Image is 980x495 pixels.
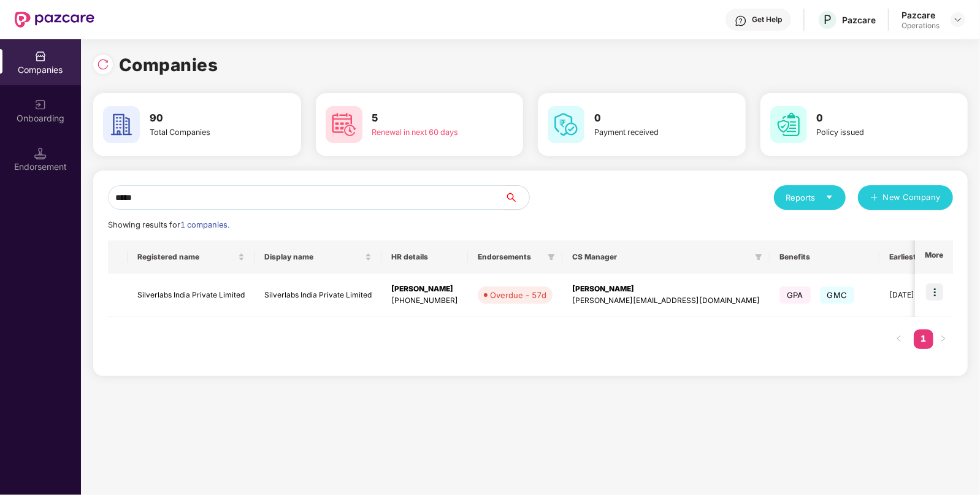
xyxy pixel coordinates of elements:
div: [PERSON_NAME] [391,283,458,295]
span: Showing results for [108,220,229,229]
th: Earliest Renewal [879,240,959,274]
td: [DATE] [879,274,959,317]
div: Pazcare [842,14,876,26]
span: P [824,12,832,27]
span: Registered name [137,252,235,262]
span: search [504,193,529,202]
th: HR details [381,240,468,274]
h3: 0 [817,110,922,126]
div: [PERSON_NAME] [572,283,760,295]
img: svg+xml;base64,PHN2ZyBpZD0iSGVscC0zMngzMiIgeG1sbnM9Imh0dHA6Ly93d3cudzMub3JnLzIwMDAvc3ZnIiB3aWR0aD... [735,15,747,27]
button: plusNew Company [858,185,953,210]
div: Operations [902,21,940,31]
img: svg+xml;base64,PHN2ZyB4bWxucz0iaHR0cDovL3d3dy53My5vcmcvMjAwMC9zdmciIHdpZHRoPSI2MCIgaGVpZ2h0PSI2MC... [548,106,584,143]
img: svg+xml;base64,PHN2ZyB3aWR0aD0iMjAiIGhlaWdodD0iMjAiIHZpZXdCb3g9IjAgMCAyMCAyMCIgZmlsbD0ibm9uZSIgeG... [34,99,47,111]
div: [PERSON_NAME][EMAIL_ADDRESS][DOMAIN_NAME] [572,295,760,307]
div: Overdue - 57d [490,289,546,301]
span: caret-down [825,193,833,201]
li: 1 [914,329,933,349]
a: 1 [914,329,933,348]
span: GMC [820,286,855,304]
span: filter [752,250,765,264]
div: [PHONE_NUMBER] [391,295,458,307]
span: Display name [264,252,362,262]
img: svg+xml;base64,PHN2ZyB3aWR0aD0iMTQuNSIgaGVpZ2h0PSIxNC41IiB2aWV3Qm94PSIwIDAgMTYgMTYiIGZpbGw9Im5vbm... [34,147,47,159]
button: search [504,185,530,210]
div: Reports [786,191,833,204]
img: svg+xml;base64,PHN2ZyB4bWxucz0iaHR0cDovL3d3dy53My5vcmcvMjAwMC9zdmciIHdpZHRoPSI2MCIgaGVpZ2h0PSI2MC... [770,106,807,143]
img: svg+xml;base64,PHN2ZyBpZD0iQ29tcGFuaWVzIiB4bWxucz0iaHR0cDovL3d3dy53My5vcmcvMjAwMC9zdmciIHdpZHRoPS... [34,50,47,63]
img: svg+xml;base64,PHN2ZyB4bWxucz0iaHR0cDovL3d3dy53My5vcmcvMjAwMC9zdmciIHdpZHRoPSI2MCIgaGVpZ2h0PSI2MC... [103,106,140,143]
span: filter [545,250,557,264]
span: plus [870,193,878,203]
div: Renewal in next 60 days [372,126,478,139]
span: filter [548,253,555,261]
h3: 90 [150,110,255,126]
img: svg+xml;base64,PHN2ZyBpZD0iRHJvcGRvd24tMzJ4MzIiIHhtbG5zPSJodHRwOi8vd3d3LnczLm9yZy8yMDAwL3N2ZyIgd2... [953,15,963,25]
td: Silverlabs India Private Limited [255,274,381,317]
h1: Companies [119,52,218,79]
span: 1 companies. [180,220,229,229]
div: Pazcare [902,9,940,21]
span: CS Manager [572,252,750,262]
span: GPA [779,286,811,304]
h3: 5 [372,110,478,126]
span: Endorsements [478,252,543,262]
li: Next Page [933,329,953,349]
span: New Company [883,191,941,204]
button: left [889,329,909,349]
th: Display name [255,240,381,274]
th: Benefits [770,240,879,274]
li: Previous Page [889,329,909,349]
img: svg+xml;base64,PHN2ZyB4bWxucz0iaHR0cDovL3d3dy53My5vcmcvMjAwMC9zdmciIHdpZHRoPSI2MCIgaGVpZ2h0PSI2MC... [326,106,362,143]
h3: 0 [594,110,700,126]
img: New Pazcare Logo [15,12,94,28]
div: Get Help [752,15,782,25]
td: Silverlabs India Private Limited [128,274,255,317]
button: right [933,329,953,349]
span: left [895,335,903,342]
div: Policy issued [817,126,922,139]
img: svg+xml;base64,PHN2ZyBpZD0iUmVsb2FkLTMyeDMyIiB4bWxucz0iaHR0cDovL3d3dy53My5vcmcvMjAwMC9zdmciIHdpZH... [97,58,109,71]
span: right [940,335,947,342]
th: More [915,240,953,274]
span: filter [755,253,762,261]
div: Total Companies [150,126,255,139]
img: icon [926,283,943,301]
div: Payment received [594,126,700,139]
th: Registered name [128,240,255,274]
